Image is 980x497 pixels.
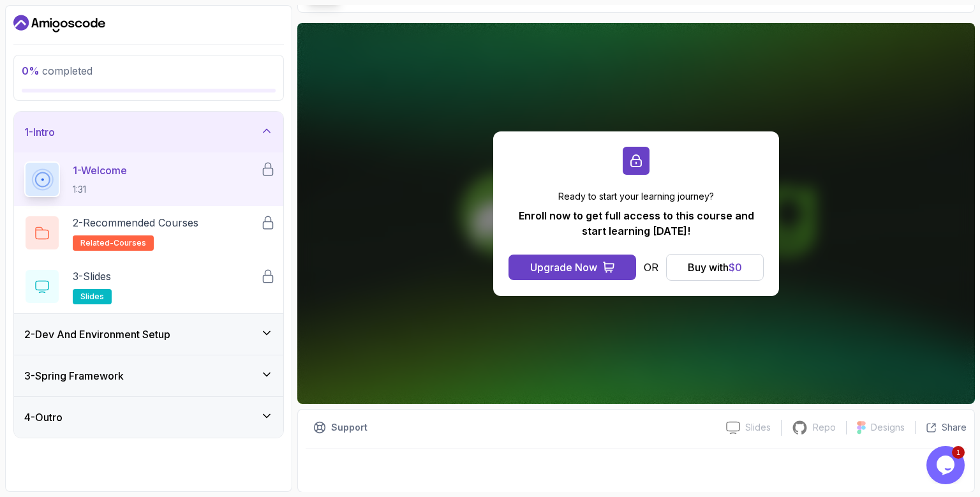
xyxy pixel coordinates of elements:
[24,410,63,425] h3: 4 - Outro
[13,13,105,34] a: Dashboard
[745,421,771,434] p: Slides
[509,255,636,280] button: Upgrade Now
[24,368,124,383] h3: 3 - Spring Framework
[24,327,170,342] h3: 2 - Dev And Environment Setup
[666,254,764,281] button: Buy with$0
[24,215,273,251] button: 2-Recommended Coursesrelated-courses
[530,260,597,275] div: Upgrade Now
[688,260,742,275] div: Buy with
[73,183,127,196] p: 1:31
[80,292,104,302] span: slides
[871,421,905,434] p: Designs
[24,269,273,304] button: 3-Slidesslides
[644,260,658,275] p: OR
[22,64,40,77] span: 0 %
[14,355,283,396] button: 3-Spring Framework
[729,261,742,274] span: $ 0
[14,397,283,438] button: 4-Outro
[942,421,967,434] p: Share
[14,112,283,152] button: 1-Intro
[24,161,273,197] button: 1-Welcome1:31
[73,269,111,284] p: 3 - Slides
[24,124,55,140] h3: 1 - Intro
[926,446,967,484] iframe: chat widget
[80,238,146,248] span: related-courses
[73,215,198,230] p: 2 - Recommended Courses
[22,64,93,77] span: completed
[331,421,367,434] p: Support
[306,417,375,438] button: Support button
[813,421,836,434] p: Repo
[509,208,764,239] p: Enroll now to get full access to this course and start learning [DATE]!
[915,421,967,434] button: Share
[14,314,283,355] button: 2-Dev And Environment Setup
[73,163,127,178] p: 1 - Welcome
[509,190,764,203] p: Ready to start your learning journey?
